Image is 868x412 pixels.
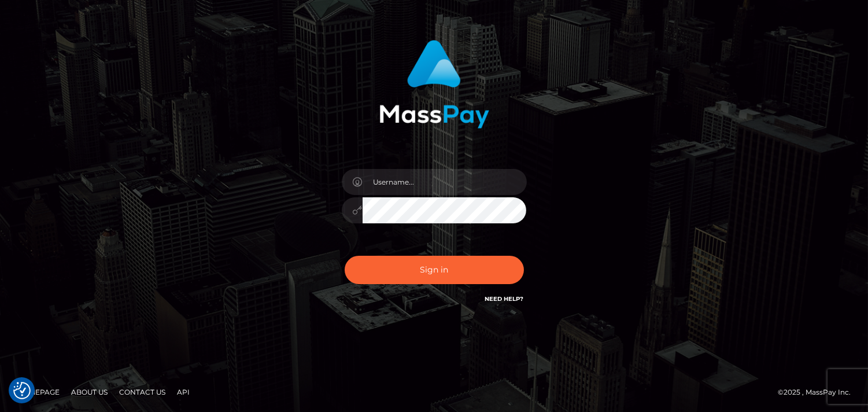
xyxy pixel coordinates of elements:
[114,383,170,401] a: Contact Us
[13,383,64,401] a: Homepage
[13,382,31,399] button: Consent Preferences
[778,386,859,399] div: © 2025 , MassPay Inc.
[345,256,524,284] button: Sign in
[172,383,194,401] a: API
[13,382,31,399] img: Revisit consent button
[67,383,112,401] a: About Us
[485,295,524,303] a: Need Help?
[379,40,489,128] img: MassPay Login
[363,169,527,195] input: Username...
